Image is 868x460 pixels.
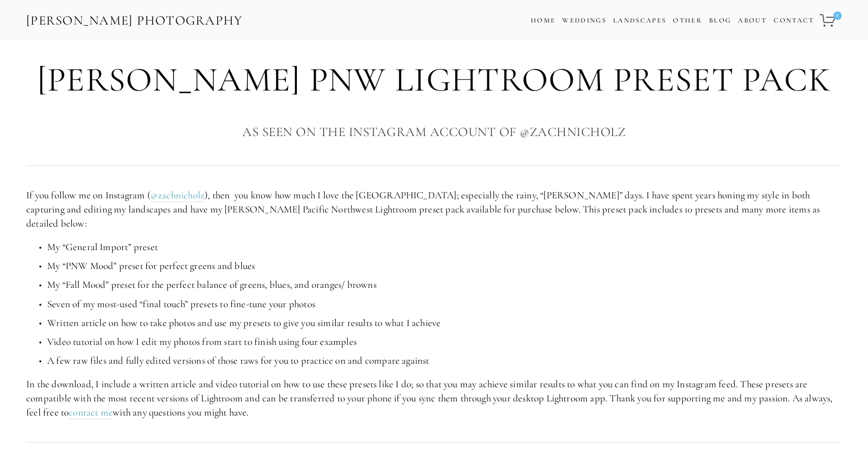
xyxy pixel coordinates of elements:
[673,16,702,25] a: Other
[26,377,842,419] p: In the download, I include a written article and video tutorial on how to use these presets like ...
[613,16,666,25] a: Landscapes
[531,13,555,28] a: Home
[47,297,842,311] p: Seven of my most-used “final touch” presets to fine-tune your photos
[26,188,842,230] p: If you follow me on Instagram ( ), then you know how much I love the [GEOGRAPHIC_DATA]; especiall...
[151,189,205,202] a: @zachnicholz
[69,406,113,419] a: contact me
[47,316,842,330] p: Written article on how to take photos and use my presets to give you similar results to what I ac...
[47,335,842,349] p: Video tutorial on how I edit my photos from start to finish using four examples
[25,9,244,32] a: [PERSON_NAME] Photography
[47,354,842,368] p: A few raw files and fully edited versions of those raws for you to practice on and compare against
[47,259,842,273] p: My “PNW Mood” preset for perfect greens and blues
[562,16,606,25] a: Weddings
[833,12,842,20] span: 0
[26,61,842,99] h1: [PERSON_NAME] PNW Lightroom Preset Pack
[774,13,814,28] a: Contact
[47,278,842,292] p: My “Fall Mood” preset for the perfect balance of greens, blues, and oranges/ browns
[818,8,843,33] a: 0 items in cart
[47,240,842,254] p: My “General Import” preset
[709,13,731,28] a: Blog
[738,13,767,28] a: About
[26,121,842,142] h3: As Seen on the Instagram Account of @zachnicholz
